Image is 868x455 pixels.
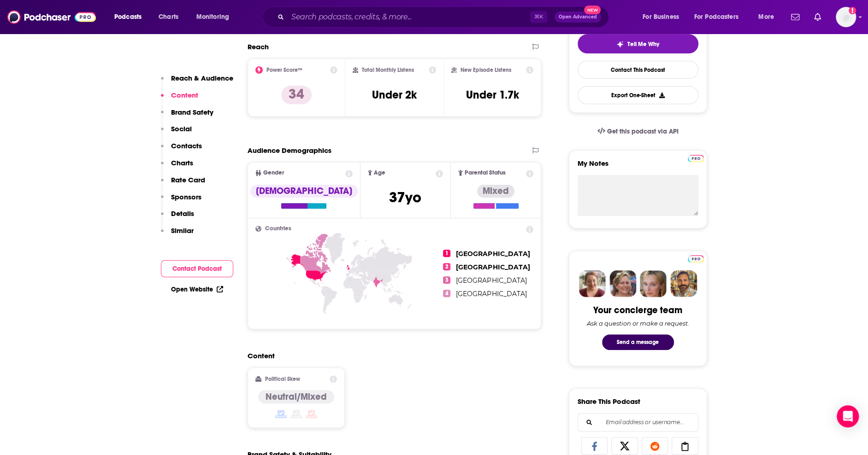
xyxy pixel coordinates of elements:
img: Jules Profile [640,270,667,297]
button: Content [161,91,198,108]
span: [GEOGRAPHIC_DATA] [456,276,526,285]
button: Rate Card [161,175,205,192]
h2: New Episode Listens [461,67,511,73]
div: Mixed [477,185,514,198]
button: open menu [752,10,785,24]
h3: Under 2k [372,88,417,102]
span: 4 [443,290,450,297]
span: 2 [443,263,450,270]
span: For Podcasters [694,11,738,23]
p: Rate Card [171,175,205,184]
img: tell me why sparkle [616,41,624,48]
img: Podchaser - Follow, Share and Rate Podcasts [7,8,96,26]
span: Logged in as LaurenOlvera101 [836,7,856,27]
a: Copy Link [672,437,698,455]
span: Age [374,170,385,176]
a: Get this podcast via API [590,120,686,143]
p: Details [171,209,194,218]
button: Export One-Sheet [578,86,698,104]
label: My Notes [578,159,698,175]
button: tell me why sparkleTell Me Why [578,34,698,53]
p: Contacts [171,141,202,150]
a: Show notifications dropdown [787,9,803,25]
h2: Political Skew [265,376,300,382]
a: Share on Facebook [581,437,608,455]
button: open menu [688,10,752,24]
a: Pro website [688,153,704,162]
div: Search followers [578,413,698,432]
button: Similar [161,226,194,243]
div: [DEMOGRAPHIC_DATA] [250,185,358,198]
span: [GEOGRAPHIC_DATA] [456,263,530,271]
h2: Content [248,351,534,360]
button: Send a message [602,334,674,350]
button: open menu [636,10,691,24]
span: Charts [159,11,178,23]
span: Gender [263,170,284,176]
img: Sydney Profile [579,270,606,297]
span: 1 [443,250,450,257]
div: Search podcasts, credits, & more... [271,6,618,28]
span: Parental Status [465,170,506,176]
div: Open Intercom Messenger [837,405,859,427]
svg: Add a profile image [849,7,856,14]
button: Show profile menu [836,7,856,27]
img: Podchaser Pro [688,255,704,262]
button: Sponsors [161,192,201,210]
div: Your concierge team [593,304,682,316]
p: Reach & Audience [171,74,233,82]
button: Open AdvancedNew [555,12,601,23]
button: Contacts [161,141,202,158]
h2: Power Score™ [266,67,302,73]
span: Get this podcast via API [607,128,678,135]
span: Podcasts [114,11,142,23]
a: Open Website [171,286,223,293]
p: Charts [171,158,193,167]
span: [GEOGRAPHIC_DATA] [456,290,526,298]
span: Monitoring [196,11,229,23]
span: New [584,6,601,14]
span: ⌘ K [530,11,547,23]
button: Contact Podcast [161,260,233,277]
a: Charts [153,10,184,24]
h2: Total Monthly Listens [362,67,414,73]
p: Brand Safety [171,108,213,117]
h4: Neutral/Mixed [266,391,327,402]
span: More [758,11,774,23]
h3: Under 1.7k [466,88,519,102]
p: Content [171,91,198,99]
span: 37 yo [389,188,421,206]
h2: Audience Demographics [248,146,331,155]
div: Ask a question or make a request. [587,320,689,327]
button: Brand Safety [161,108,213,125]
h3: Share This Podcast [578,397,640,406]
button: open menu [190,10,241,24]
img: Barbara Profile [609,270,636,297]
a: Share on Reddit [642,437,668,455]
a: Pro website [688,254,704,262]
span: 3 [443,276,450,284]
img: Jon Profile [670,270,697,297]
a: Show notifications dropdown [810,9,825,25]
h2: Reach [248,42,269,51]
span: For Business [643,11,679,23]
button: Reach & Audience [161,74,233,91]
p: Similar [171,226,194,235]
span: Open Advanced [559,15,597,19]
p: Social [171,124,192,133]
p: Sponsors [171,192,201,201]
span: Countries [265,226,291,232]
button: Charts [161,158,193,175]
button: Details [161,209,194,226]
input: Search podcasts, credits, & more... [288,10,530,24]
span: Tell Me Why [627,41,659,48]
input: Email address or username... [585,414,691,431]
p: 34 [281,86,312,104]
img: Podchaser Pro [688,155,704,162]
span: [GEOGRAPHIC_DATA] [456,250,530,258]
a: Contact This Podcast [578,61,698,79]
button: open menu [108,10,154,24]
img: User Profile [836,7,856,27]
button: Social [161,124,192,141]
